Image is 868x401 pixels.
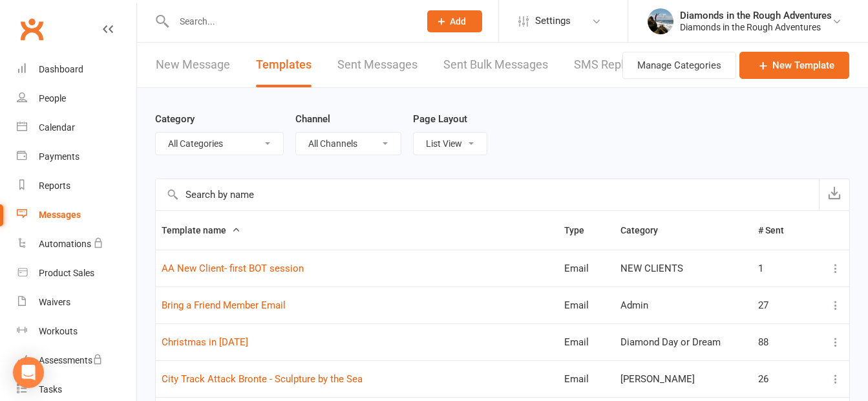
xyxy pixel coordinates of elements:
span: Type [564,225,598,235]
div: Admin [620,300,746,311]
a: Calendar [17,113,136,142]
span: # Sent [758,225,798,235]
div: Reports [39,180,70,191]
div: Diamond Day or Dream [620,337,746,348]
span: Template name [162,225,240,235]
div: Payments [39,151,79,162]
a: New Template [739,52,849,79]
a: Christmas in [DATE] [162,336,248,348]
a: Product Sales [17,259,136,288]
td: Email [558,323,615,360]
div: 27 [758,300,810,311]
span: Add [450,16,466,27]
button: Type [564,222,598,238]
button: # Sent [758,222,798,238]
a: Assessments [17,346,136,375]
div: Tasks [39,384,62,395]
a: Waivers [17,288,136,317]
img: thumb_image1543975352.png [648,8,673,34]
div: Workouts [39,326,78,336]
label: Category [155,111,195,127]
label: Page Layout [413,111,467,127]
label: Channel [295,111,330,127]
div: 26 [758,374,810,385]
div: Dashboard [39,64,83,74]
a: Dashboard [17,55,136,84]
a: Templates [256,43,312,87]
a: City Track Attack Bronte - Sculpture by the Sea [162,373,363,385]
a: Bring a Friend Member Email [162,299,286,311]
td: Email [558,360,615,397]
a: Payments [17,142,136,171]
a: Messages [17,200,136,230]
div: Calendar [39,122,75,133]
a: Clubworx [16,13,48,45]
div: 88 [758,337,810,348]
div: Assessments [39,355,103,365]
a: Sent Bulk Messages [443,43,548,87]
td: Email [558,250,615,287]
div: Product Sales [39,268,94,278]
a: Workouts [17,317,136,346]
span: Settings [535,6,571,36]
a: People [17,84,136,113]
button: Add [427,10,482,32]
div: Diamonds in the Rough Adventures [680,21,832,33]
input: Search by name [156,179,819,210]
div: NEW CLIENTS [620,263,746,274]
a: SMS Replies [574,43,639,87]
input: Search... [170,12,410,30]
div: Messages [39,210,81,220]
td: Email [558,287,615,323]
a: Reports [17,171,136,200]
a: Sent Messages [337,43,418,87]
div: Automations [39,239,91,249]
button: Category [620,222,672,238]
div: Diamonds in the Rough Adventures [680,10,832,21]
div: Open Intercom Messenger [13,357,44,388]
button: Template name [162,222,240,238]
button: Manage Categories [622,52,736,79]
a: New Message [156,43,230,87]
span: Category [620,225,672,235]
div: [PERSON_NAME] [620,374,746,385]
div: Waivers [39,297,70,307]
div: 1 [758,263,810,274]
a: AA New Client- first BOT session [162,263,304,274]
a: Automations [17,230,136,259]
div: People [39,93,66,103]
